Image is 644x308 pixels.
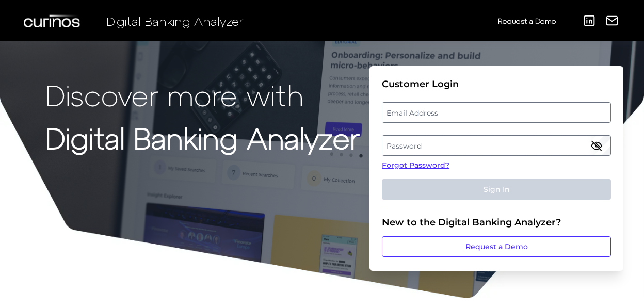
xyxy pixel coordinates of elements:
[382,78,611,90] div: Customer Login
[45,120,360,155] strong: Digital Banking Analyzer
[382,217,611,228] div: New to the Digital Banking Analyzer?
[24,14,82,27] img: Curinos
[382,136,610,155] label: Password
[382,179,611,200] button: Sign In
[382,160,611,171] a: Forgot Password?
[382,236,611,257] a: Request a Demo
[498,17,556,25] span: Request a Demo
[498,12,556,29] a: Request a Demo
[382,103,610,122] label: Email Address
[45,78,360,111] p: Discover more with
[106,13,244,28] span: Digital Banking Analyzer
